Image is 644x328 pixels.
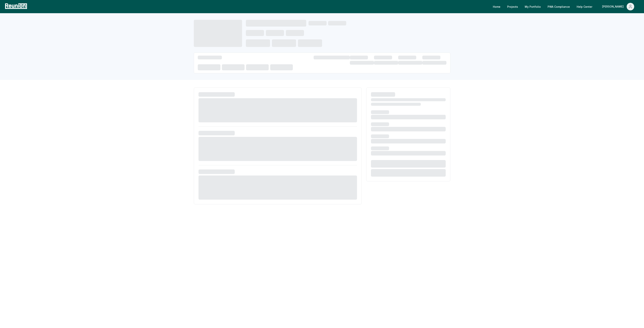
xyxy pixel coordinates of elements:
a: PWA Compliance [545,3,573,10]
a: Projects [504,3,521,10]
nav: Main [490,3,640,10]
a: Home [490,3,503,10]
a: My Portfolio [522,3,544,10]
a: Help Center [574,3,595,10]
button: [PERSON_NAME] [599,3,637,10]
div: [PERSON_NAME] [602,3,625,10]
